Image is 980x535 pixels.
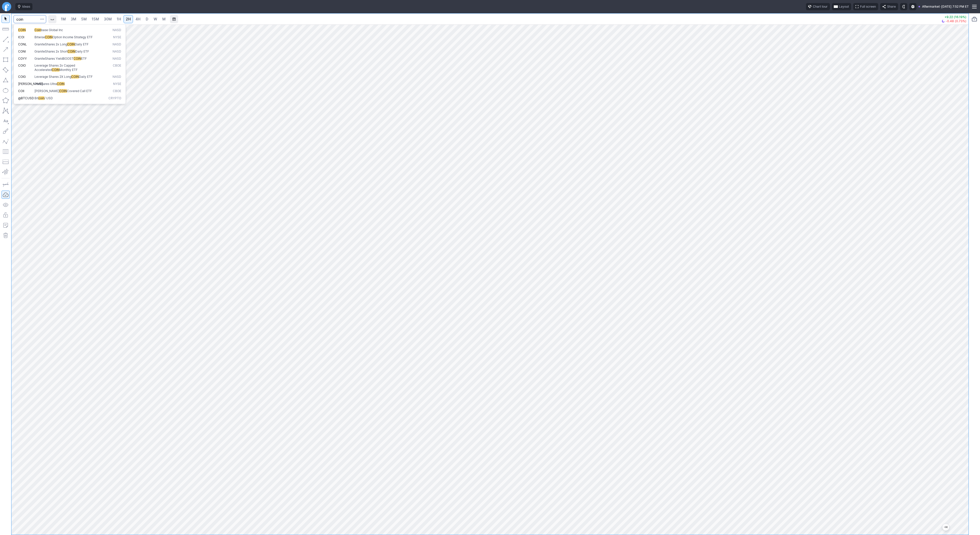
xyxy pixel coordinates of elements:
[79,15,89,23] a: 5M
[2,127,10,135] button: Brush
[922,4,941,9] span: Aftermarket ·
[18,42,27,46] span: CONL
[2,45,10,54] button: Arrow
[853,3,878,10] button: Full screen
[126,17,131,21] span: 2H
[71,17,76,21] span: 3M
[34,89,59,93] span: [PERSON_NAME]
[39,15,46,23] button: Search
[839,4,849,9] span: Layout
[136,17,140,21] span: 4H
[34,28,41,32] span: Coin
[160,15,168,23] a: M
[113,35,121,40] span: NYSE
[38,96,44,100] span: coin
[113,82,121,86] span: NYSE
[2,66,10,74] button: Rotated rectangle
[2,117,10,125] button: Text
[2,35,10,43] button: Line
[34,49,68,53] span: GraniteShares 2x Short
[59,68,78,72] span: Monthly ETF
[2,56,10,64] button: Rectangle
[2,191,10,199] button: Drawings Autosave: On
[18,49,26,53] span: CONI
[2,158,10,166] button: Position
[34,75,71,79] span: Leverage Shares 2X Long
[162,17,166,21] span: M
[2,76,10,84] button: Triangle
[34,57,73,60] span: GraniteShares YieldBOOST
[34,42,67,46] span: GraniteShares 2x Long
[941,4,969,9] span: [DATE] 7:52 PM ET
[102,15,114,23] a: 30M
[52,68,59,72] span: COIN
[81,57,87,60] span: ETF
[18,89,24,93] span: COII
[2,96,10,105] button: Polygon
[114,15,123,23] a: 1H
[117,17,121,21] span: 1H
[75,49,89,53] span: Daily ETF
[909,3,916,10] button: Settings
[942,16,966,19] p: +9.22 (16.19%)
[113,75,121,79] span: NASD
[113,89,121,93] span: CBOE
[151,15,160,23] a: W
[2,201,10,209] button: Hide drawings
[113,49,121,54] span: NASD
[108,96,121,101] span: Crypto
[2,25,10,33] button: Measure
[133,15,143,23] a: 4H
[67,42,75,46] span: COIN
[53,35,93,39] span: Option Income Strategy ETF
[970,15,978,23] button: Portfolio watchlist
[887,4,896,9] span: Share
[14,24,126,104] div: Search
[18,64,26,67] span: COIO
[2,147,10,156] button: Fibonacci retracements
[75,42,89,46] span: Daily ETF
[170,15,178,23] button: Range
[2,168,10,176] button: Anchored VWAP
[2,2,11,11] a: Finviz.com
[67,89,92,93] span: Covered Call ETF
[860,4,876,9] span: Full screen
[45,35,53,39] span: COIN
[113,57,121,61] span: NASD
[143,15,151,23] a: D
[73,57,81,60] span: COIN
[813,4,828,9] span: Chart tour
[900,3,907,10] button: Toggle dark mode
[18,57,27,60] span: COYY
[2,180,10,189] button: Drawing mode: Single
[18,28,26,32] span: COIN
[880,3,898,10] button: Share
[18,75,26,79] span: COIG
[89,15,101,23] a: 15M
[124,15,133,23] a: 2H
[34,64,75,72] span: Leverage Shares 2x Capped Accelerated
[113,28,121,32] span: NASD
[68,15,79,23] a: 3M
[34,96,38,100] span: Bit
[806,3,830,10] button: Chart tour
[832,3,851,10] button: Layout
[44,96,53,100] span: / USD
[18,96,34,100] span: @BTCUSD
[34,35,45,39] span: Bitwise
[2,107,10,115] button: XABCD
[154,17,157,21] span: W
[2,86,10,94] button: Ellipse
[22,4,30,9] span: Ideas
[942,524,949,531] button: Jump to the most recent bar
[58,15,68,23] a: 1M
[57,82,65,86] span: COIN
[14,15,46,23] input: Search
[68,49,75,53] span: COIN
[2,137,10,145] button: Elliott waves
[81,17,87,21] span: 5M
[41,28,63,32] span: base Global Inc
[113,64,121,72] span: CBOE
[59,89,67,93] span: COIN
[61,17,66,21] span: 1M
